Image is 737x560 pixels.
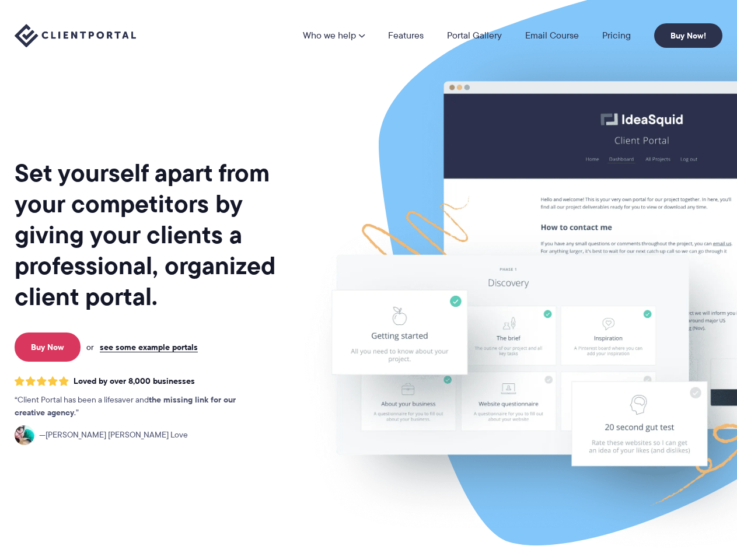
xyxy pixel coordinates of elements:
[74,376,195,386] span: Loved by over 8,000 businesses
[388,31,424,40] a: Features
[447,31,502,40] a: Portal Gallery
[39,429,188,442] span: [PERSON_NAME] [PERSON_NAME] Love
[15,394,260,419] p: Client Portal has been a lifesaver and .
[15,393,236,419] strong: the missing link for our creative agency
[86,342,94,352] span: or
[15,157,298,312] h1: Set yourself apart from your competitors by giving your clients a professional, organized client ...
[602,31,631,40] a: Pricing
[100,342,198,352] a: see some example portals
[15,332,81,362] a: Buy Now
[654,23,722,48] a: Buy Now!
[525,31,579,40] a: Email Course
[303,31,365,40] a: Who we help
